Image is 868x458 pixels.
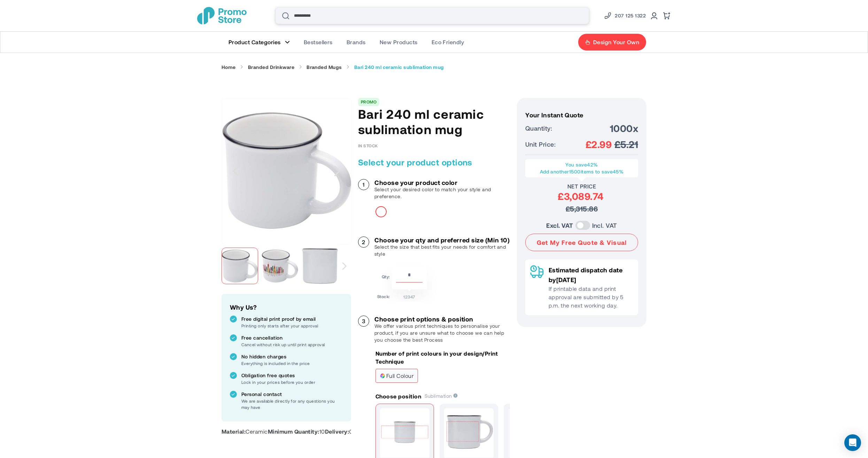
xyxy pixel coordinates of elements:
h3: Choose print options & position [374,316,510,323]
p: Printing only starts after your approval [241,323,343,329]
img: Delivery [530,265,544,278]
div: Bari 240 ml ceramic sublimation mug [262,244,302,288]
div: Bari 240 ml ceramic sublimation mug [302,244,338,288]
img: Print position back [508,408,558,458]
div: Next [338,244,351,288]
img: Bari 240 ml ceramic sublimation mug [302,248,338,284]
h3: Choose your product color [374,179,510,186]
button: Get My Free Quote & Visual [525,234,638,251]
img: Promotional Merchandise [197,7,247,24]
span: New Products [380,39,418,46]
h2: Why Us? [230,302,343,312]
p: We offer various print techniques to personalise your product, if you are unsure what to choose w... [374,323,510,343]
img: Bari 240 ml ceramic sublimation mug [262,248,298,284]
span: Sublimation [425,393,458,399]
p: If printable data and print approval are submitted by 5 p.m. the next working day. [549,285,633,310]
span: 45% [613,169,623,174]
img: Print position front [444,408,494,458]
p: We are available directly for any questions you may have [241,398,343,410]
a: Branded Drinkware [248,64,294,70]
p: Estimated dispatch date by [549,265,633,285]
p: You save [529,161,635,168]
p: Everything is included in the price [241,360,343,366]
p: Select the size that best fits your needs for comfort and style [374,243,510,257]
div: Open Intercom Messenger [844,434,861,451]
p: Free digital print proof by email [241,316,343,323]
div: Next [323,98,351,244]
span: In stock [358,143,378,148]
img: Bari 240 ml ceramic sublimation mug [222,106,351,235]
label: Excl. VAT [546,220,573,230]
div: Net Price [525,183,638,190]
span: full colour [380,373,413,378]
span: 1500 [569,169,581,174]
span: 207 125 1322 [615,11,646,20]
div: £5,315.86 [525,202,638,215]
span: Bestsellers [304,39,333,46]
strong: Delivery: [325,428,349,435]
p: Lock in your prices before you order [241,379,343,385]
p: Number of print colours in your design/Print Technique [375,350,510,365]
span: Quantity: [525,123,552,133]
td: Qty: [377,265,390,289]
p: Obligation free quotes [241,372,343,379]
img: Bari 240 ml ceramic sublimation mug [222,248,258,284]
p: Cancel without risk up until print approval [241,341,343,348]
span: Brands [347,39,366,46]
strong: Material: [222,428,246,435]
a: Branded Mugs [307,64,342,70]
span: Product Categories [228,39,281,46]
span: Design Your Own [593,39,639,46]
p: Personal contact [241,391,343,398]
span: [DATE] [556,276,576,284]
div: Bari 240 ml ceramic sublimation mug [222,244,262,288]
h3: Choose your qty and preferred size (Min 10) [374,236,510,243]
strong: Bari 240 ml ceramic sublimation mug [354,64,444,70]
a: Home [222,64,236,70]
h2: Select your product options [358,157,510,168]
div: Previous [222,98,249,244]
div: £3,089.74 [525,190,636,202]
a: store logo [197,7,247,24]
td: Stock: [377,291,390,300]
span: Eco Friendly [432,39,464,46]
span: 42% [587,162,598,168]
p: No hidden charges [241,353,343,360]
strong: Minimum Quantity: [268,428,319,435]
p: Free cancellation [241,334,343,341]
a: Phone [604,11,646,20]
label: Incl. VAT [592,220,617,230]
p: Add another items to save [529,168,635,175]
span: 1000x [610,122,638,134]
span: £5.21 [614,138,638,150]
button: Search [277,7,294,24]
a: PROMO [361,99,377,104]
img: Print position wrap [380,408,429,458]
td: 12347 [392,291,427,300]
div: White [375,206,387,217]
div: Availability [358,143,378,148]
p: Select your desired color to match your style and preference. [374,186,510,200]
h1: Bari 240 ml ceramic sublimation mug [358,106,510,137]
span: Unit Price: [525,139,556,149]
h3: Your Instant Quote [525,111,638,118]
span: £2.99 [586,138,612,150]
p: Choose position [375,393,421,400]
